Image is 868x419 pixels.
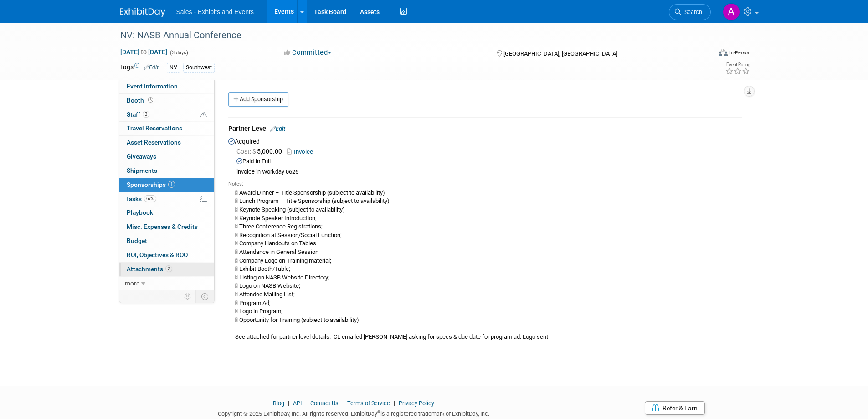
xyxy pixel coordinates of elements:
div: invoice in Workday 0626 [236,168,742,176]
a: Misc. Expenses & Credits [119,220,214,234]
td: Tags [120,62,159,73]
div:  Award Dinner – Title Sponsorship (subject to availability)  Lunch Program – Title Sponsorship ... [228,188,742,341]
span: more [125,279,139,287]
a: Staff3 [119,108,214,122]
a: Attachments2 [119,263,214,276]
span: (3 days) [169,50,188,56]
span: Budget [127,237,147,244]
span: [DATE] [DATE] [120,48,168,56]
div: Acquired [228,135,742,344]
span: 1 [168,181,175,188]
span: Staff [127,111,149,118]
td: Toggle Event Tabs [195,290,214,302]
a: more [119,277,214,290]
span: | [303,400,309,407]
div: In-Person [729,49,750,56]
span: Playbook [127,209,153,216]
a: Privacy Policy [399,400,434,407]
div: Partner Level [228,124,742,135]
span: Sales - Exhibits and Events [176,8,254,16]
span: Giveaways [127,153,156,160]
a: Search [669,4,711,20]
div: Event Rating [725,62,750,67]
span: Asset Reservations [127,139,181,146]
span: | [391,400,397,407]
span: 5,000.00 [236,148,286,155]
a: Terms of Service [347,400,390,407]
div: Southwest [183,63,215,72]
span: Shipments [127,167,157,174]
a: API [293,400,302,407]
span: 2 [165,265,172,272]
span: | [340,400,346,407]
span: Misc. Expenses & Credits [127,223,198,230]
a: Shipments [119,164,214,178]
span: | [286,400,292,407]
a: Giveaways [119,150,214,164]
span: Booth [127,97,155,104]
div: NV: NASB Annual Conference [117,27,697,44]
img: ExhibitDay [120,8,165,17]
span: 67% [144,195,156,202]
a: Contact Us [310,400,339,407]
span: ROI, Objectives & ROO [127,251,188,259]
img: Format-Inperson.png [719,49,728,56]
a: Edit [270,125,285,132]
img: Alianna Ortu [723,3,740,21]
span: to [139,48,148,56]
a: Playbook [119,206,214,220]
div: Paid in Full [236,157,742,166]
a: Refer & Earn [645,401,705,415]
span: Sponsorships [127,181,175,188]
a: Travel Reservations [119,122,214,135]
a: Tasks67% [119,192,214,206]
button: Committed [281,48,335,57]
a: Booth [119,94,214,108]
span: 3 [143,111,149,118]
span: Attachments [127,265,172,273]
a: Edit [144,64,159,71]
span: Tasks [126,195,156,202]
div: Copyright © 2025 ExhibitDay, Inc. All rights reserved. ExhibitDay is a registered trademark of Ex... [120,408,588,418]
sup: ® [377,410,380,415]
div: Event Format [657,47,751,61]
a: Add Sponsorship [228,92,288,107]
span: Travel Reservations [127,124,182,132]
div: Notes: [228,181,742,188]
a: Blog [273,400,284,407]
a: Invoice [287,148,317,155]
div: NV [167,63,180,72]
a: Event Information [119,80,214,93]
span: Booth not reserved yet [146,97,155,103]
span: [GEOGRAPHIC_DATA], [GEOGRAPHIC_DATA] [503,50,617,57]
td: Personalize Event Tab Strip [180,290,196,302]
span: Search [681,9,702,16]
a: Sponsorships1 [119,178,214,192]
a: ROI, Objectives & ROO [119,248,214,262]
a: Budget [119,234,214,248]
span: Cost: $ [236,148,257,155]
span: Potential Scheduling Conflict -- at least one attendee is tagged in another overlapping event. [200,111,207,119]
span: Event Information [127,83,178,90]
a: Asset Reservations [119,136,214,150]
